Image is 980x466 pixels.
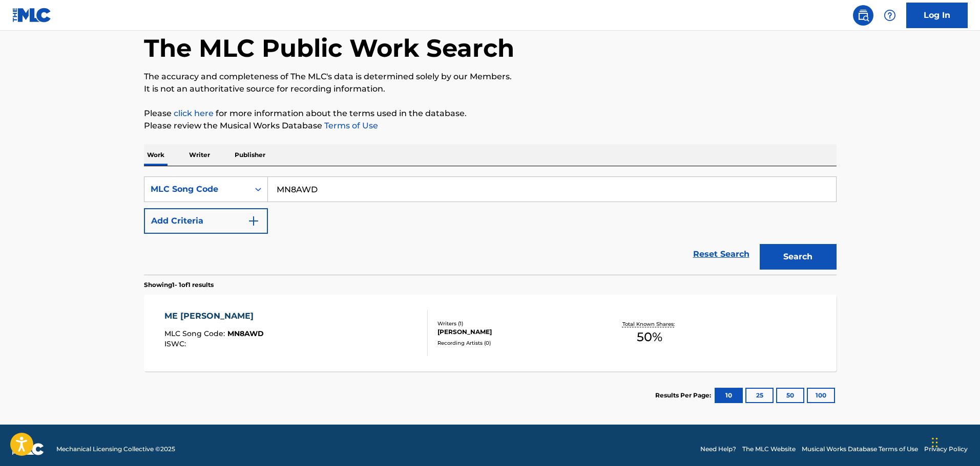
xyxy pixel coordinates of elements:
[776,388,804,403] button: 50
[144,295,837,371] a: ME [PERSON_NAME]MLC Song Code:MN8AWDISWC:Writers (1)[PERSON_NAME]Recording Artists (0)Total Known...
[56,445,175,454] span: Mechanical Licensing Collective © 2025
[742,445,796,454] a: The MLC Website
[437,327,592,337] div: [PERSON_NAME]
[880,5,900,26] div: Help
[144,71,837,83] p: The accuracy and completeness of The MLC's data is determined solely by our Members.
[144,33,514,63] h1: The MLC Public Work Search
[688,243,755,265] a: Reset Search
[186,144,213,166] p: Writer
[247,215,260,227] img: 9d2ae6d4665cec9f34b9.svg
[144,83,837,95] p: It is not an authoritative source for recording information.
[932,427,938,458] div: Drag
[906,3,968,28] a: Log In
[700,445,736,454] a: Need Help?
[144,144,168,166] p: Work
[884,9,896,21] img: help
[857,9,869,21] img: search
[232,144,268,166] p: Publisher
[437,339,592,347] div: Recording Artists ( 0 )
[144,208,268,234] button: Add Criteria
[144,176,837,275] form: Search Form
[745,388,774,403] button: 25
[164,339,189,348] span: ISWC :
[715,388,743,403] button: 10
[144,107,837,120] p: Please for more information about the terms used in the database.
[322,121,378,130] a: Terms of Use
[437,320,592,327] div: Writers ( 1 )
[807,388,835,403] button: 100
[929,417,980,466] iframe: Chat Widget
[174,108,214,118] a: click here
[760,244,837,270] button: Search
[622,320,677,328] p: Total Known Shares:
[853,5,873,26] a: Public Search
[655,391,714,400] p: Results Per Page:
[144,120,837,132] p: Please review the Musical Works Database
[151,183,243,195] div: MLC Song Code
[12,8,52,23] img: MLC Logo
[144,280,214,290] p: Showing 1 - 1 of 1 results
[924,445,968,454] a: Privacy Policy
[637,328,662,346] span: 50 %
[802,445,918,454] a: Musical Works Database Terms of Use
[164,310,264,322] div: ME [PERSON_NAME]
[164,329,227,338] span: MLC Song Code :
[227,329,264,338] span: MN8AWD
